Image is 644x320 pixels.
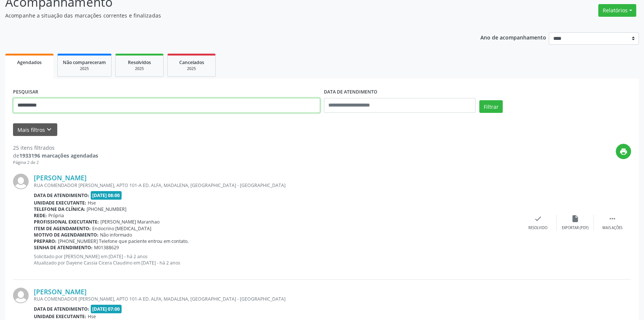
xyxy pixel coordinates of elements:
span: [PERSON_NAME] Maranhao [100,219,160,225]
i: keyboard_arrow_down [45,126,53,134]
span: Cancelados [179,59,204,66]
p: Acompanhe a situação das marcações correntes e finalizadas [5,12,449,19]
button: Filtrar [479,100,503,113]
img: img [13,174,29,189]
i:  [608,215,616,223]
b: Preparo: [34,238,57,244]
img: img [13,288,29,303]
a: [PERSON_NAME] [34,174,87,182]
i: check [534,215,542,223]
span: Endocrino [MEDICAL_DATA] [92,225,151,232]
div: 2025 [63,66,106,72]
span: Não informado [100,232,132,238]
span: Resolvidos [128,59,151,66]
b: Data de atendimento: [34,192,89,199]
div: Exportar (PDF) [562,225,589,231]
b: Item de agendamento: [34,225,91,232]
b: Motivo de agendamento: [34,232,99,238]
span: Hse [88,313,96,320]
div: Resolvido [528,225,547,231]
button: print [616,144,631,159]
span: [DATE] 07:00 [91,305,122,313]
div: 25 itens filtrados [13,144,98,152]
b: Unidade executante: [34,200,86,206]
b: Profissional executante: [34,219,99,225]
div: Página 2 de 2 [13,159,98,166]
b: Telefone da clínica: [34,206,85,212]
span: Não compareceram [63,59,106,66]
div: Mais ações [602,225,622,231]
div: RUA COMENDADOR [PERSON_NAME], APTO 101-A ED. ALFA, MADALENA, [GEOGRAPHIC_DATA] - [GEOGRAPHIC_DATA] [34,182,519,188]
span: [PHONE_NUMBER] [87,206,126,212]
span: Própria [48,212,64,219]
a: [PERSON_NAME] [34,288,87,296]
button: Relatórios [598,4,636,17]
b: Rede: [34,212,47,219]
button: Mais filtroskeyboard_arrow_down [13,123,57,136]
span: [DATE] 08:00 [91,191,122,200]
div: de [13,152,98,159]
p: Ano de acompanhamento [480,32,546,42]
label: PESQUISAR [13,86,38,98]
span: Hse [88,200,96,206]
div: RUA COMENDADOR [PERSON_NAME], APTO 101-A ED. ALFA, MADALENA, [GEOGRAPHIC_DATA] - [GEOGRAPHIC_DATA] [34,296,519,302]
div: 2025 [121,66,158,72]
b: Data de atendimento: [34,306,89,312]
b: Senha de atendimento: [34,244,93,251]
span: [PHONE_NUMBER] Telefone que paciente entrou em contato. [58,238,189,244]
i: insert_drive_file [571,215,579,223]
div: 2025 [173,66,210,72]
p: Solicitado por [PERSON_NAME] em [DATE] - há 2 anos Atualizado por Dayene Cassia Cicera Claudino e... [34,253,519,266]
label: DATA DE ATENDIMENTO [324,86,377,98]
span: Agendados [17,59,42,66]
span: M01388629 [94,244,119,251]
strong: 1933196 marcações agendadas [19,152,98,159]
i: print [619,148,628,156]
b: Unidade executante: [34,313,86,320]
